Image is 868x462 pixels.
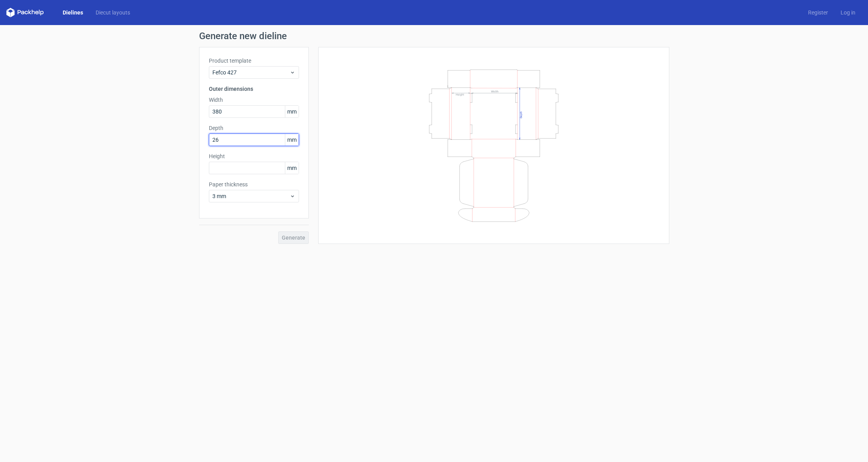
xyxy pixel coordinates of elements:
[209,152,299,160] label: Height
[491,89,498,93] text: Width
[802,9,834,16] a: Register
[212,69,290,76] span: Fefco 427
[212,192,290,200] span: 3 mm
[209,96,299,104] label: Width
[56,9,89,16] a: Dielines
[520,111,523,118] text: Depth
[209,85,299,93] h3: Outer dimensions
[834,9,862,16] a: Log in
[209,124,299,132] label: Depth
[209,57,299,65] label: Product template
[209,180,299,188] label: Paper thickness
[199,31,669,41] h1: Generate new dieline
[285,106,299,117] span: mm
[285,162,299,174] span: mm
[89,9,136,16] a: Diecut layouts
[456,93,464,96] text: Height
[285,134,299,146] span: mm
